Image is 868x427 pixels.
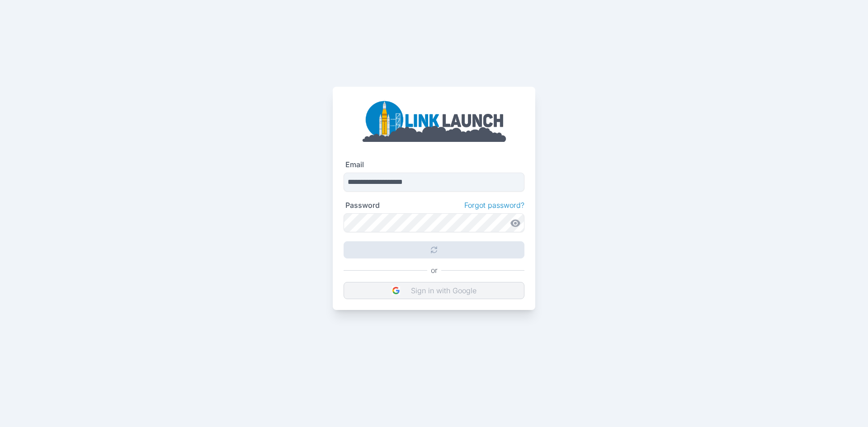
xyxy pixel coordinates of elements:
label: Email [345,160,364,169]
p: Sign in with Google [411,286,476,295]
a: Forgot password? [464,201,524,210]
img: DIz4rYaBO0VM93JpwbwaJtqNfEsbwZFgEL50VtgcJLBV6wK9aKtfd+cEkvuBfcC37k9h8VGR+csPdltgAAAABJRU5ErkJggg== [392,286,400,295]
p: or [431,266,438,275]
button: Sign in with Google [344,282,524,299]
img: linklaunch_big.2e5cdd30.png [362,98,506,142]
label: Password [345,201,380,210]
